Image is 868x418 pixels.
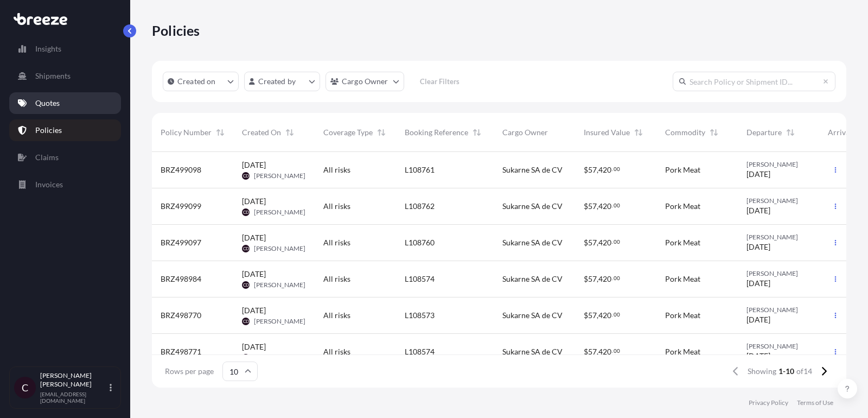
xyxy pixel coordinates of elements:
span: 57 [588,348,597,356]
span: [DATE] [746,205,770,216]
input: Search Policy or Shipment ID... [673,72,835,91]
span: 57 [588,312,597,319]
span: L108573 [405,310,435,321]
span: Sukarne SA de CV [502,274,563,284]
span: 1-10 [778,366,794,377]
span: Sukarne SA de CV [502,237,563,248]
span: [DATE] [746,351,770,362]
span: 00 [614,313,620,316]
span: Pork Meat [665,310,700,321]
p: Quotes [35,98,60,109]
p: Terms of Use [797,398,833,407]
span: . [612,240,613,244]
a: Quotes [9,92,121,114]
p: Shipments [35,71,71,81]
span: Showing [748,366,776,377]
p: [PERSON_NAME] [PERSON_NAME] [40,371,107,389]
span: , [597,348,598,356]
span: [PERSON_NAME] [746,342,810,351]
p: Created by [258,76,296,87]
span: Insured Value [584,127,630,138]
span: 57 [588,239,597,246]
span: , [597,202,598,210]
button: createdBy Filter options [244,72,320,91]
span: 00 [614,276,620,280]
span: CD [243,280,249,290]
span: 57 [588,166,597,174]
span: Cargo Owner [502,127,548,138]
span: , [597,275,598,283]
span: 420 [598,348,611,356]
span: Policy Number [161,127,212,138]
p: Claims [35,152,59,163]
span: . [612,313,613,316]
span: CD [243,243,249,254]
p: Policies [152,22,200,39]
span: [DATE] [746,169,770,180]
span: 57 [588,202,597,210]
span: [PERSON_NAME] [254,317,305,326]
span: CD [243,207,249,218]
button: cargoOwner Filter options [325,72,404,91]
span: Arrival [828,127,852,138]
span: Sukarne SA de CV [502,164,563,175]
span: 57 [588,275,597,283]
button: createdOn Filter options [163,72,239,91]
a: Privacy Policy [749,398,788,407]
span: [PERSON_NAME] [254,281,305,289]
span: Created On [242,127,281,138]
span: All risks [323,274,350,284]
span: C [22,382,28,393]
button: Sort [375,126,388,139]
p: Invoices [35,179,63,190]
button: Sort [632,126,645,139]
span: [PERSON_NAME] [746,269,810,278]
p: Clear Filters [420,76,459,87]
p: Cargo Owner [342,76,388,87]
span: L108574 [405,274,435,284]
a: Invoices [9,174,121,195]
span: Booking Reference [405,127,468,138]
span: 420 [598,275,611,283]
span: Pork Meat [665,237,700,248]
button: Clear Filters [410,73,470,90]
span: [DATE] [746,242,770,252]
span: L108761 [405,164,435,175]
span: [DATE] [242,160,266,170]
span: Commodity [665,127,705,138]
span: [DATE] [242,341,266,352]
span: BRZ498770 [161,310,201,321]
span: $ [584,239,588,246]
span: [PERSON_NAME] [746,233,810,242]
span: BRZ498771 [161,346,201,357]
span: All risks [323,237,350,248]
span: Pork Meat [665,346,700,357]
button: Sort [283,126,296,139]
a: Insights [9,38,121,60]
span: L108574 [405,346,435,357]
span: [PERSON_NAME] [254,353,305,362]
span: , [597,312,598,319]
p: Insights [35,43,61,54]
span: [DATE] [746,278,770,289]
a: Policies [9,119,121,141]
span: [PERSON_NAME] [254,244,305,253]
span: Pork Meat [665,164,700,175]
button: Sort [784,126,797,139]
span: Coverage Type [323,127,373,138]
span: Sukarne SA de CV [502,346,563,357]
span: 00 [614,349,620,353]
span: [PERSON_NAME] [254,208,305,217]
button: Sort [214,126,227,139]
span: L108760 [405,237,435,248]
span: [DATE] [746,314,770,325]
span: [DATE] [242,232,266,243]
span: BRZ499098 [161,164,201,175]
span: 420 [598,239,611,246]
span: BRZ498984 [161,274,201,284]
span: 420 [598,166,611,174]
span: BRZ499097 [161,237,201,248]
span: [PERSON_NAME] [746,197,810,205]
span: Pork Meat [665,201,700,212]
span: $ [584,166,588,174]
